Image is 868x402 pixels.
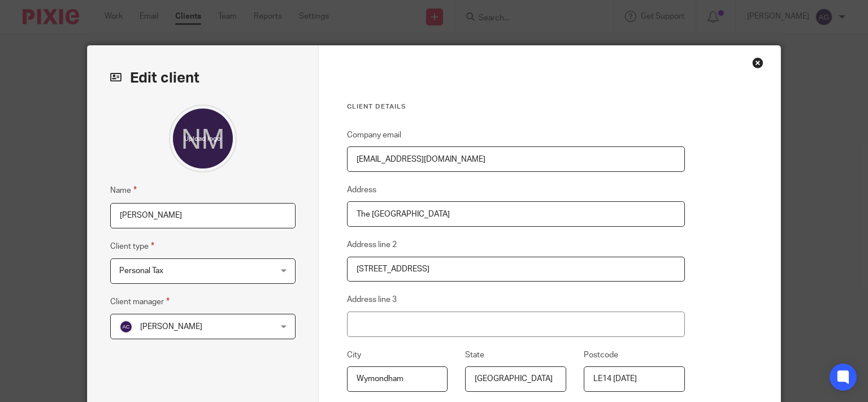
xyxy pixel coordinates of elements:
[347,184,376,196] label: Address
[347,129,401,141] label: Company email
[140,323,202,331] span: [PERSON_NAME]
[119,320,133,334] img: svg%3E
[347,102,685,111] h3: Client details
[110,295,170,308] label: Client manager
[347,349,361,361] label: City
[347,294,397,305] label: Address line 3
[465,349,484,361] label: State
[119,267,163,275] span: Personal Tax
[110,240,154,253] label: Client type
[347,239,397,250] label: Address line 2
[110,68,296,88] h2: Edit client
[110,184,137,197] label: Name
[752,57,763,68] div: Close this dialog window
[584,349,618,361] label: Postcode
